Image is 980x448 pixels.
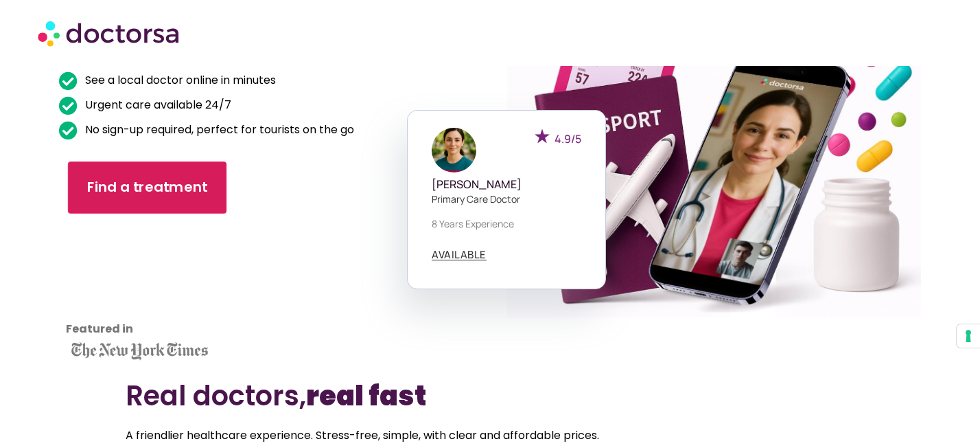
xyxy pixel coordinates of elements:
h2: Real doctors, [126,379,855,412]
p: 8 years experience [432,216,581,231]
span: See a local doctor online in minutes [82,71,276,90]
p: Primary care doctor [432,192,581,206]
button: Your consent preferences for tracking technologies [957,324,980,348]
span: 4.9/5 [555,131,581,146]
b: real fast [306,377,426,415]
h5: [PERSON_NAME] [432,178,581,191]
span: No sign-up required, perfect for tourists on the go [82,120,354,139]
p: A friendlier healthcare experience. Stress-free, simple, with clear and affordable prices. [126,426,855,445]
span: Find a treatment [86,178,207,198]
span: Urgent care available 24/7 [82,96,231,115]
strong: Featured in [66,321,133,337]
iframe: Customer reviews powered by Trustpilot [66,237,189,340]
a: Find a treatment [68,161,226,214]
a: AVAILABLE [432,249,487,260]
